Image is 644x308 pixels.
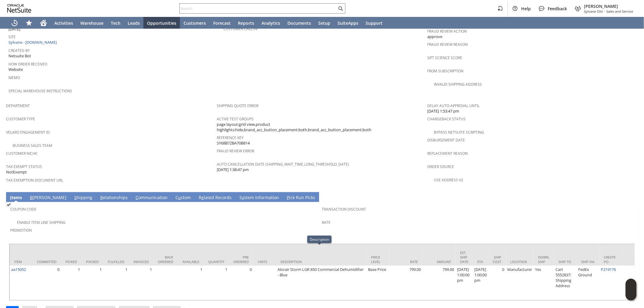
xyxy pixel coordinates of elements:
span: u [178,195,181,200]
span: page layout:grid view,product highlights:hide,brand_acc_button_placement:both,brand_acc_button_pl... [217,122,425,133]
a: Customer Call-in [223,26,257,31]
td: 1 [82,266,103,300]
div: Est. Ship Date [460,250,468,264]
div: Packed [86,259,99,264]
td: Base Price [367,266,389,300]
a: Leads [124,17,143,29]
a: Support [362,17,386,29]
td: [DATE] 1:00:00 pm [473,266,488,300]
span: P [287,195,289,200]
a: Recent Records [7,17,22,29]
td: Manufacturer [506,266,533,300]
a: Relationships [99,195,129,201]
span: Oracle Guided Learning Widget. To move around, please hold and drag [626,290,636,301]
td: Yes [533,266,554,300]
span: approve [427,34,442,40]
a: Order Source [427,164,454,169]
span: Reports [238,20,254,26]
a: Sift Science Score [427,55,462,60]
span: B [30,195,33,200]
a: From Subscription [427,68,463,74]
td: 799.00 [422,266,456,300]
a: Forecast [210,17,234,29]
a: Customers [180,17,210,29]
a: SuiteApps [334,17,362,29]
td: 1 [204,266,229,300]
div: Committed [37,259,56,264]
div: Description [280,259,362,264]
a: Tax Exempt Status [6,164,42,169]
a: Delay Auto-Approval Until [427,103,479,108]
span: [DATE] [8,26,20,32]
a: Documents [284,17,315,29]
a: Transaction Discount [322,207,366,212]
a: Business Sales Team [13,143,52,148]
a: Analytics [258,17,284,29]
span: Documents [287,20,311,26]
span: Setup [318,20,330,26]
img: Checked [6,202,11,207]
div: Rate [394,259,418,264]
a: Items [8,195,24,201]
a: Promotion [10,228,32,233]
a: Fraud Review Action [427,29,467,34]
span: Support [366,20,383,26]
div: Picked [66,259,77,264]
span: Activities [54,20,73,26]
a: Replacement reason [427,151,468,156]
a: Communication [134,195,169,201]
td: FedEx Ground [577,266,599,300]
span: SY68B72BA70B814 [217,140,250,146]
svg: Home [40,19,47,27]
a: Unrolled view on [627,193,634,201]
div: Ship Via [581,259,595,264]
a: Setup [315,17,334,29]
a: Department [6,103,30,108]
span: Customers [184,20,206,26]
a: Related Records [197,195,233,201]
span: Sales and Service [606,9,633,14]
span: Netsuite Bot [8,53,31,59]
input: Search [180,5,337,12]
a: Active Test Groups [217,116,254,122]
span: SuiteApps [338,20,358,26]
a: Fraud Review Reason [427,42,468,47]
div: Ship Cost [493,255,501,264]
div: Units [258,259,271,264]
a: Velaro Engagement ID [6,130,50,135]
a: System Information [238,195,280,201]
a: Chargeback Status [427,116,466,122]
span: e [201,195,204,200]
svg: logo [7,4,31,13]
span: C [136,195,138,200]
a: Disbursement Date [427,138,465,143]
td: 1 [178,266,204,300]
td: Alorair Storm LGR 850 Commercial Dehumidifier - Blue [276,266,367,300]
td: 0 [32,266,61,300]
div: ETA [477,259,484,264]
td: 0 [488,266,506,300]
div: Pre Ordered [233,255,249,264]
a: Fraud Review Error [217,148,254,154]
a: Reference Key [217,135,244,140]
span: Feedback [548,6,567,11]
div: Available [182,259,199,264]
a: Reports [234,17,258,29]
a: Invalid Shipping Address [434,82,482,87]
span: Help [521,6,531,11]
a: Warehouse [77,17,107,29]
a: Tech [107,17,124,29]
svg: Recent Records [11,19,18,27]
span: Warehouse [80,20,104,26]
span: Opportunities [147,20,176,26]
a: Shipping [73,195,94,201]
a: Enable Item Line Shipping [17,220,66,225]
td: 1 [103,266,129,300]
span: [DATE] 1:53:47 pm [427,108,459,114]
a: Bypass NetSuite Scripting [434,130,484,135]
a: Site [8,34,16,40]
div: Price Level [371,255,385,264]
span: S [74,195,77,200]
div: Fulfilled [108,259,124,264]
td: Cart 5552837: Shipping Address [554,266,577,300]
